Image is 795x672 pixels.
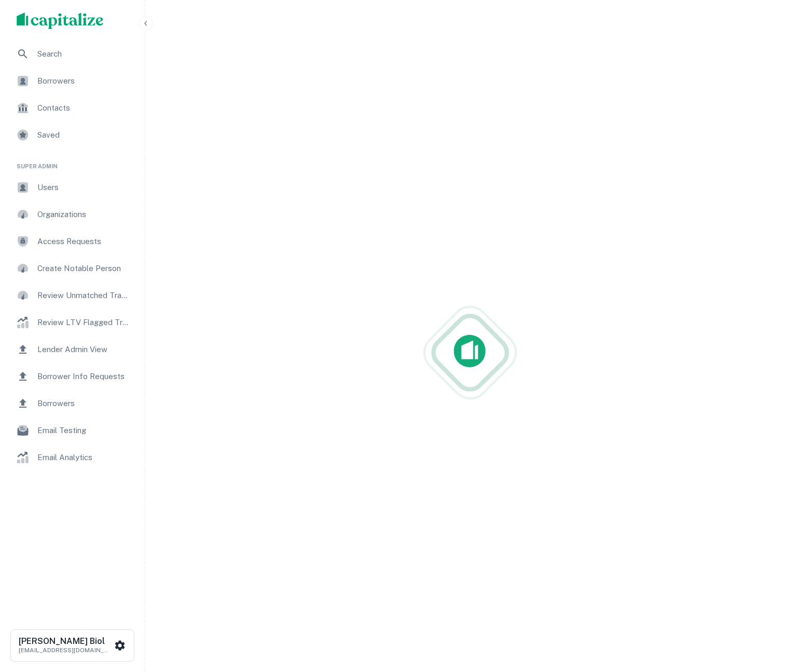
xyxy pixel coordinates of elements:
[37,343,130,356] span: Lender Admin View
[10,629,134,662] button: [PERSON_NAME] Biol[EMAIL_ADDRESS][DOMAIN_NAME]
[8,202,136,227] a: Organizations
[37,316,130,329] span: Review LTV Flagged Transactions
[37,424,130,437] span: Email Testing
[8,418,136,443] a: Email Testing
[8,229,136,254] a: Access Requests
[37,129,130,141] span: Saved
[8,310,136,335] a: Review LTV Flagged Transactions
[37,397,130,410] span: Borrowers
[37,235,130,248] span: Access Requests
[8,69,136,93] a: Borrowers
[19,646,112,655] p: [EMAIL_ADDRESS][DOMAIN_NAME]
[37,262,130,275] span: Create Notable Person
[37,48,130,60] span: Search
[8,364,136,389] a: Borrower Info Requests
[8,123,136,147] a: Saved
[37,75,130,87] span: Borrowers
[8,283,136,308] a: Review Unmatched Transactions
[37,289,130,302] span: Review Unmatched Transactions
[37,181,130,194] span: Users
[8,445,136,470] a: Email Analytics
[37,370,130,383] span: Borrower Info Requests
[8,256,136,281] a: Create Notable Person
[17,12,104,29] img: capitalize-logo.png
[8,96,136,120] a: Contacts
[8,337,136,362] a: Lender Admin View
[8,391,136,416] a: Borrowers
[37,451,130,464] span: Email Analytics
[37,208,130,221] span: Organizations
[8,150,136,175] li: Super Admin
[8,42,136,66] a: Search
[8,175,136,200] a: Users
[19,637,112,646] h6: [PERSON_NAME] Biol
[37,102,130,114] span: Contacts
